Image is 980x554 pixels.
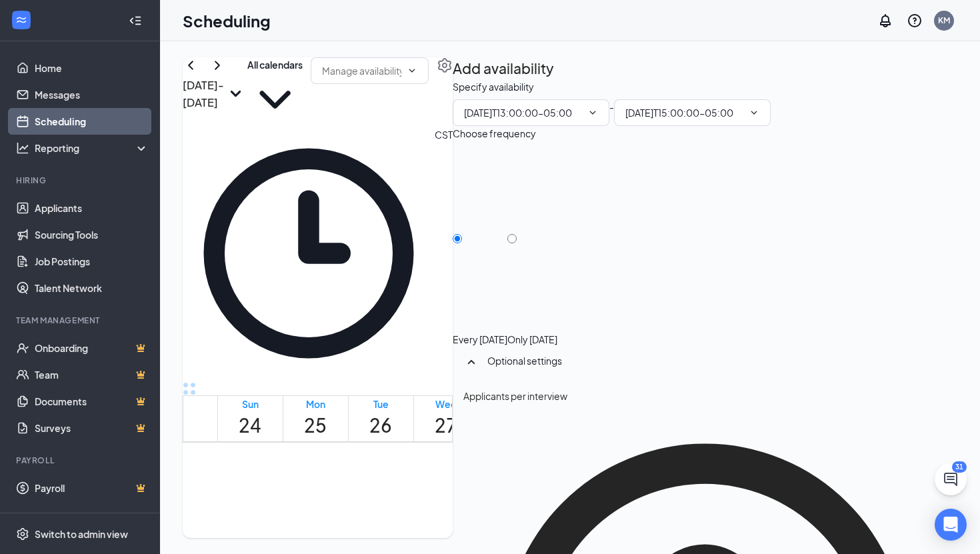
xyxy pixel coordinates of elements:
button: All calendarsChevronDown [247,57,303,127]
a: PayrollCrown [35,475,149,501]
a: August 27, 2025 [432,396,460,441]
div: Every [DATE] [453,333,507,346]
h3: [DATE] - [DATE] [183,77,224,111]
a: TeamCrown [35,361,149,388]
svg: WorkstreamLogo [15,13,28,27]
svg: ChevronRight [209,57,225,73]
svg: Settings [437,57,453,73]
a: SurveysCrown [35,415,149,441]
h1: 25 [304,411,327,440]
svg: Clock [183,127,435,379]
a: Home [35,55,149,81]
svg: ChatActive [943,471,959,487]
div: Optional settings [453,346,957,381]
div: Wed [435,397,457,411]
div: Open Intercom Messenger [935,509,967,541]
svg: SmallChevronUp [463,354,479,370]
svg: SmallChevronDown [224,82,247,105]
svg: Notifications [877,13,893,29]
div: Only [DATE] [507,333,557,346]
div: Hiring [16,175,146,186]
svg: QuestionInfo [907,13,923,29]
div: Specify availability [453,79,534,94]
svg: ChevronLeft [183,57,199,73]
div: KM [938,15,950,26]
a: Messages [35,81,149,108]
h1: 27 [435,411,457,440]
div: Payroll [16,455,146,466]
div: Reporting [35,141,149,155]
svg: ChevronDown [749,107,759,118]
div: Switch to admin view [35,527,128,541]
svg: ChevronDown [247,72,303,127]
a: August 26, 2025 [367,396,395,441]
a: OnboardingCrown [35,335,149,361]
svg: ChevronDown [407,65,417,76]
div: Team Management [16,315,146,326]
h2: Add availability [453,57,554,79]
svg: Settings [16,527,29,541]
div: Optional settings [487,354,947,367]
a: Applicants [35,195,149,221]
div: Choose frequency [453,126,536,141]
a: DocumentsCrown [35,388,149,415]
h1: Scheduling [183,9,271,32]
div: 31 [952,461,967,473]
input: Manage availability [322,63,401,78]
a: August 25, 2025 [301,396,329,441]
div: Mon [304,397,327,411]
div: Sun [239,397,261,411]
a: Scheduling [35,108,149,135]
svg: Collapse [129,14,142,27]
h1: 24 [239,411,261,440]
h1: 26 [369,411,392,440]
button: ChatActive [935,463,967,495]
a: August 24, 2025 [236,396,264,441]
div: Applicants per interview [463,389,947,403]
a: Talent Network [35,275,149,301]
a: Sourcing Tools [35,221,149,248]
span: CST [435,127,453,379]
div: - [453,99,957,126]
div: Tue [369,397,392,411]
a: Job Postings [35,248,149,275]
svg: Analysis [16,141,29,155]
a: Settings [437,57,453,127]
svg: ChevronDown [587,107,598,118]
